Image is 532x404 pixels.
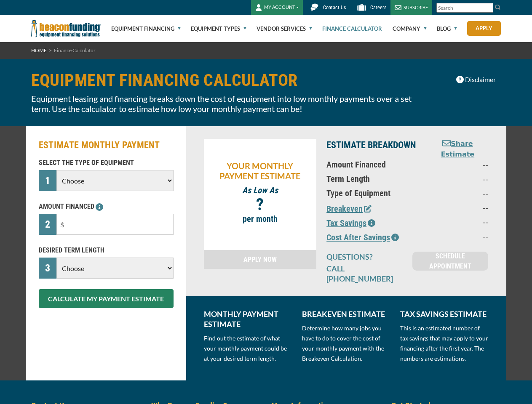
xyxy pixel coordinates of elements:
[326,174,417,184] p: Term Length
[451,72,501,88] button: Disclaimer
[31,72,421,89] h1: EQUIPMENT FINANCING CALCULATOR
[39,258,57,279] div: 3
[39,245,174,255] p: DESIRED TERM LENGTH
[326,159,417,170] p: Amount Financed
[302,323,390,364] p: Determine how many jobs you have to do to cover the cost of your monthly payment with the Breakev...
[427,159,488,170] p: --
[465,74,496,85] span: Disclaimer
[39,289,174,308] button: CALCULATE MY PAYMENT ESTIMATE
[257,15,312,42] a: Vendor Services
[326,217,375,229] button: Tax Savings
[208,161,313,181] p: YOUR MONTHLY PAYMENT ESTIMATE
[370,5,386,11] span: Careers
[495,4,501,11] img: Search
[437,15,457,42] a: Blog
[400,309,488,319] p: TAX SAVINGS ESTIMATE
[400,323,488,364] p: This is an estimated number of tax savings that may apply to your financing after the first year....
[393,15,427,42] a: Company
[427,217,488,227] p: --
[326,139,417,151] p: ESTIMATE BREAKDOWN
[467,21,501,36] a: Apply
[204,250,317,269] a: APPLY NOW
[31,15,101,42] img: Beacon Funding Corporation logo
[39,170,57,191] div: 1
[427,139,488,159] button: Share Estimate
[54,47,96,53] span: Finance Calculator
[322,15,382,42] a: Finance Calculator
[39,139,174,151] h2: ESTIMATE MONTHLY PAYMENT
[31,93,421,114] p: Equipment leasing and financing breaks down the cost of equipment into low monthly payments over ...
[208,185,313,195] p: As Low As
[191,15,246,42] a: Equipment Types
[427,174,488,184] p: --
[326,188,417,198] p: Type of Equipment
[326,202,372,215] button: Breakeven
[31,47,47,53] a: HOME
[427,231,488,241] p: --
[326,252,402,262] p: QUESTIONS?
[39,214,57,235] div: 2
[39,202,174,212] p: AMOUNT FINANCED
[326,263,402,284] p: CALL [PHONE_NUMBER]
[56,214,173,235] input: $
[326,231,399,244] button: Cost After Savings
[204,309,292,329] p: MONTHLY PAYMENT ESTIMATE
[427,202,488,213] p: --
[323,5,346,11] span: Contact Us
[427,188,488,198] p: --
[436,3,493,13] input: Search
[39,158,174,168] p: SELECT THE TYPE OF EQUIPMENT
[208,199,313,210] p: ?
[484,5,491,11] a: Clear search text
[111,15,181,42] a: Equipment Financing
[208,214,313,224] p: per month
[302,309,390,319] p: BREAKEVEN ESTIMATE
[412,252,488,271] a: SCHEDULE APPOINTMENT
[204,333,292,364] p: Find out the estimate of what your monthly payment could be at your desired term length.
